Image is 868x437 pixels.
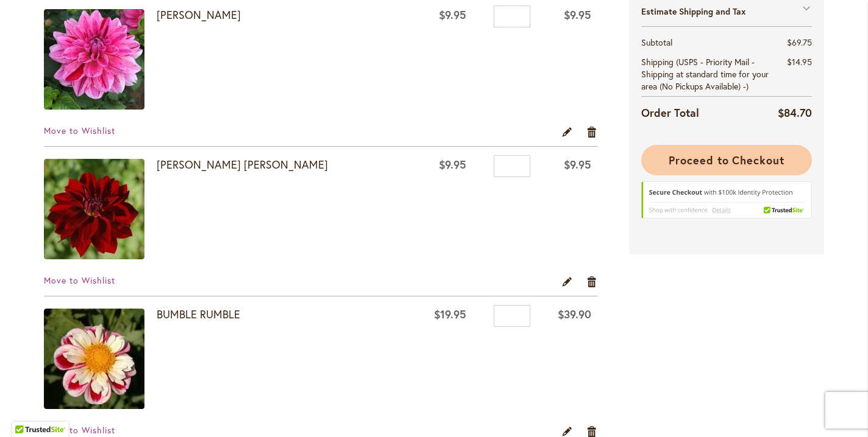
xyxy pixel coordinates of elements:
[778,105,812,120] span: $84.70
[641,145,812,175] button: Proceed to Checkout
[44,424,115,436] a: Move to Wishlist
[44,159,157,262] a: DEBORA RENAE
[787,56,812,68] span: $14.95
[44,159,144,259] img: DEBORA RENAE
[439,7,466,22] span: $9.95
[44,9,157,113] a: CHA CHING
[44,309,157,412] a: BUMBLE RUMBLE
[641,56,674,68] span: Shipping
[564,7,591,22] span: $9.95
[434,307,466,321] span: $19.95
[641,103,699,121] strong: Order Total
[44,9,144,110] img: CHA CHING
[641,56,769,92] span: (USPS - Priority Mail - Shipping at standard time for your area (No Pickups Available) -)
[641,33,778,52] th: Subtotal
[9,394,43,428] iframe: Launch Accessibility Center
[157,307,240,321] a: BUMBLE RUMBLE
[787,37,812,48] span: $69.75
[558,307,591,321] span: $39.90
[641,5,745,17] strong: Estimate Shipping and Tax
[439,157,466,172] span: $9.95
[641,181,812,224] div: TrustedSite Certified
[564,157,591,172] span: $9.95
[44,274,115,286] a: Move to Wishlist
[669,153,784,167] span: Proceed to Checkout
[157,7,241,22] a: [PERSON_NAME]
[44,309,144,409] img: BUMBLE RUMBLE
[44,125,115,136] a: Move to Wishlist
[157,157,328,172] a: [PERSON_NAME] [PERSON_NAME]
